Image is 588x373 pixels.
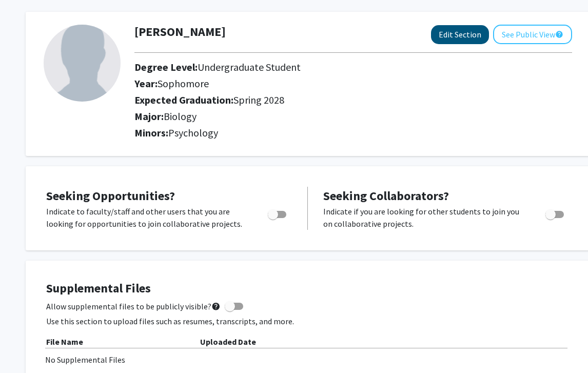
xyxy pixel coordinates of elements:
div: Toggle [541,205,570,221]
h2: Major: [134,110,572,123]
span: Undergraduate Student [198,61,301,73]
span: Spring 2028 [233,93,284,106]
img: Profile Picture [44,25,121,102]
mat-icon: help [211,300,221,312]
b: Uploaded Date [200,337,256,347]
h2: Expected Graduation: [134,94,556,106]
div: No Supplemental Files [45,354,571,366]
p: Use this section to upload files such as resumes, transcripts, and more. [46,315,570,327]
h2: Degree Level: [134,61,556,73]
h4: Supplemental Files [46,281,570,296]
span: Seeking Collaborators? [323,188,449,204]
span: Psychology [168,126,218,139]
span: Seeking Opportunities? [46,188,175,204]
h1: [PERSON_NAME] [134,25,226,40]
iframe: Chat [8,327,44,365]
button: See Public View [493,25,572,44]
div: Toggle [264,205,292,221]
span: Allow supplemental files to be publicly visible? [46,300,221,312]
button: Edit Section [431,25,489,44]
span: Sophomore [158,77,209,90]
p: Indicate if you are looking for other students to join you on collaborative projects. [323,205,526,230]
b: File Name [46,337,83,347]
p: Indicate to faculty/staff and other users that you are looking for opportunities to join collabor... [46,205,248,230]
span: Biology [164,110,197,123]
h2: Minors: [134,127,572,139]
h2: Year: [134,77,556,90]
mat-icon: help [555,28,563,41]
